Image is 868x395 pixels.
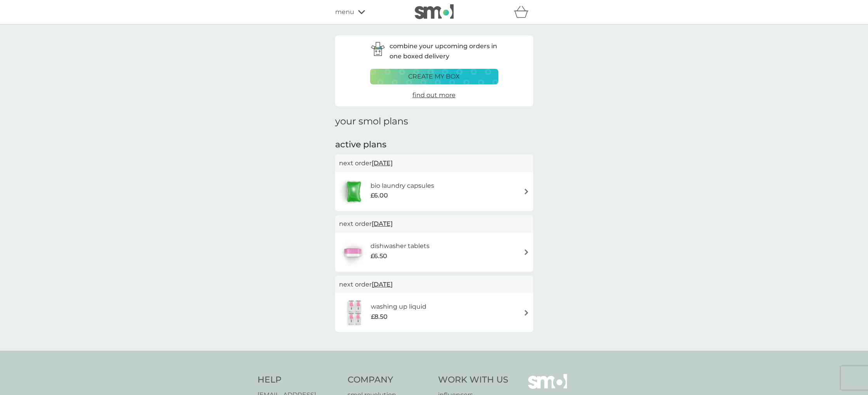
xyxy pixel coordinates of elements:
[372,277,393,292] span: [DATE]
[390,41,498,61] p: combine your upcoming orders in one boxed delivery
[524,189,529,194] img: arrow right
[371,251,387,261] span: £6.50
[339,239,366,266] img: dishwasher tablets
[339,219,529,229] p: next order
[524,310,529,316] img: arrow right
[348,374,430,386] h4: Company
[412,90,456,100] a: find out more
[372,216,393,231] span: [DATE]
[335,116,533,127] h1: your smol plans
[524,249,529,255] img: arrow right
[370,69,498,84] button: create my box
[412,91,456,99] span: find out more
[438,374,508,386] h4: Work With Us
[371,181,434,191] h6: bio laundry capsules
[371,312,388,322] span: £8.50
[335,7,354,17] span: menu
[257,374,340,386] h4: Help
[372,156,393,171] span: [DATE]
[371,191,388,201] span: £6.00
[339,178,369,205] img: bio laundry capsules
[408,72,460,82] p: create my box
[514,4,533,20] div: basket
[339,299,371,326] img: washing up liquid
[339,280,529,290] p: next order
[339,158,529,168] p: next order
[335,139,533,151] h2: active plans
[415,4,454,19] img: smol
[371,302,426,312] h6: washing up liquid
[371,241,430,251] h6: dishwasher tablets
